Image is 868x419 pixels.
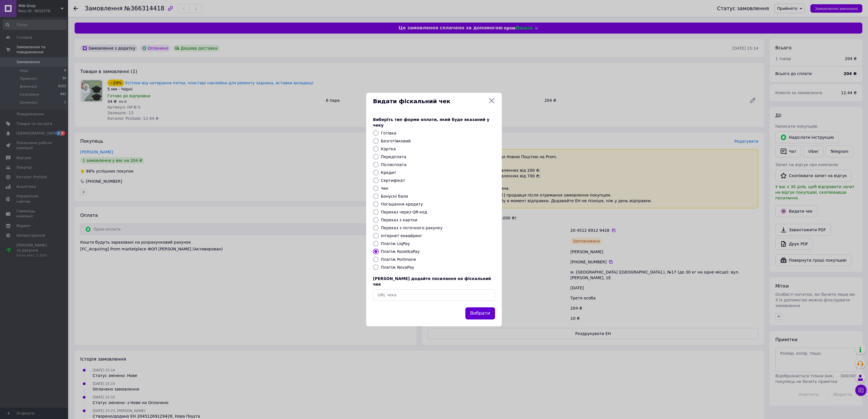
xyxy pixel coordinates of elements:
[381,210,427,214] label: Переказ через QR-код
[381,155,406,159] label: Передплата
[465,307,495,319] button: Вибрати
[373,117,489,127] span: Виберіть тип форми оплати, який буде вказаний у чеку
[381,139,411,143] label: Безготівковий
[381,226,442,230] label: Переказ з поточного рахунку
[381,194,408,199] label: Бонусні бали
[381,265,414,270] label: Платіж NovaPay
[381,186,389,191] label: Чек
[381,233,422,238] label: Інтернет еквайринг
[381,178,405,183] label: Сертифікат
[381,147,396,151] label: Картка
[373,289,495,301] input: URL чека
[381,162,407,167] label: Післясплата
[381,257,416,262] label: Платіж Portmone
[381,249,420,254] label: Платіж RozetkaPay
[381,241,410,246] label: Платіж LiqPay
[373,276,491,286] span: [PERSON_NAME] додайте посилання на фіскальний чек
[373,97,486,105] span: Видати фіскальний чек
[381,170,396,175] label: Кредит
[381,131,396,135] label: Готівка
[381,218,417,222] label: Переказ з картки
[381,202,423,206] label: Погашення кредиту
